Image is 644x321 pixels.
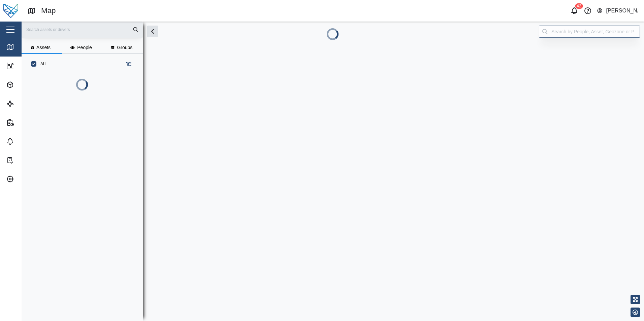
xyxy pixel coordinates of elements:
[36,61,47,67] label: ALL
[18,156,35,164] div: Tasks
[18,43,32,51] div: Map
[18,81,37,88] div: Assets
[606,7,638,15] div: [PERSON_NAME]
[3,3,18,18] img: Main Logo
[539,26,640,38] input: Search by People, Asset, Geozone or Place
[26,25,139,35] input: Search assets or drivers
[575,3,583,9] div: 42
[27,101,142,316] div: grid
[18,138,38,145] div: Alarms
[36,45,51,50] span: Assets
[18,100,33,107] div: Sites
[18,119,39,126] div: Reports
[77,45,92,50] span: People
[41,5,56,17] div: Map
[117,45,132,50] span: Groups
[18,175,40,183] div: Settings
[18,62,46,70] div: Dashboard
[597,6,639,15] button: [PERSON_NAME]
